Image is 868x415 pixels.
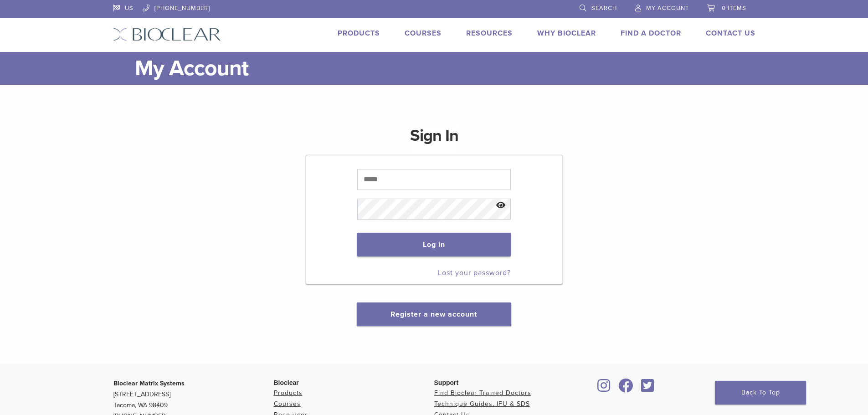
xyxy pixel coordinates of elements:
[595,384,614,393] a: Bioclear
[390,310,477,319] a: Register a new account
[591,5,617,12] span: Search
[491,194,511,217] button: Show password
[357,302,511,326] button: Register a new account
[274,400,301,408] a: Courses
[466,29,513,38] a: Resources
[410,125,458,154] h1: Sign In
[722,5,746,12] span: 0 items
[621,29,681,38] a: Find A Doctor
[434,400,530,408] a: Technique Guides, IFU & SDS
[706,29,755,38] a: Contact Us
[646,5,689,12] span: My Account
[113,379,185,387] strong: Bioclear Matrix Systems
[274,379,299,386] span: Bioclear
[338,29,380,38] a: Products
[405,29,442,38] a: Courses
[616,384,637,393] a: Bioclear
[438,268,511,277] a: Lost your password?
[537,29,596,38] a: Why Bioclear
[357,233,511,256] button: Log in
[434,389,531,397] a: Find Bioclear Trained Doctors
[434,379,459,386] span: Support
[638,384,657,393] a: Bioclear
[715,381,806,405] a: Back To Top
[274,389,303,397] a: Products
[113,28,221,41] img: Bioclear
[135,52,755,85] h1: My Account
